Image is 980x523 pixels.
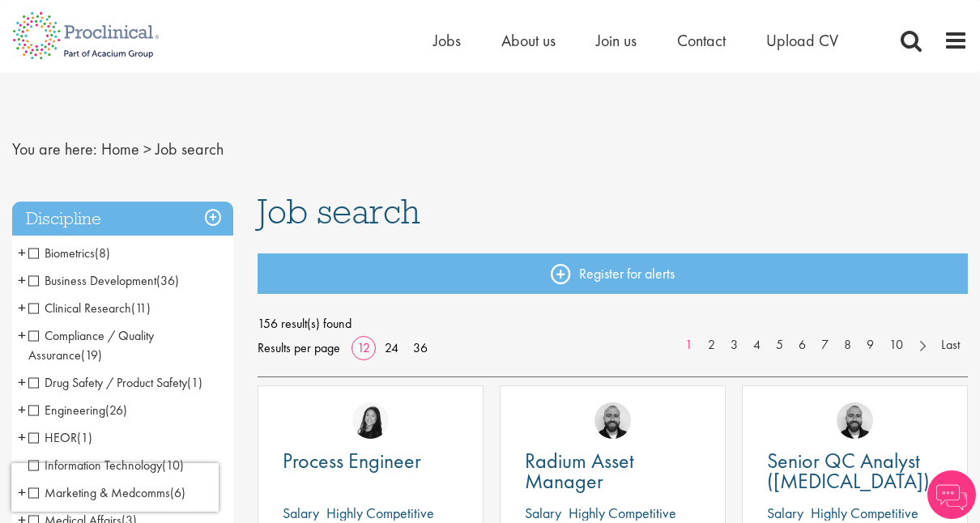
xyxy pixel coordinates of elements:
[12,138,97,159] span: You are here:
[28,300,131,317] span: Clinical Research
[28,402,127,419] span: Engineering
[105,402,127,419] span: (26)
[12,202,233,236] h3: Discipline
[28,457,162,474] span: Information Technology
[143,138,151,159] span: >
[766,30,838,51] a: Upload CV
[569,504,676,522] p: Highly Competitive
[28,244,110,261] span: Biometrics
[407,339,433,356] a: 36
[258,312,969,336] span: 156 result(s) found
[81,347,102,364] span: (19)
[28,429,92,446] span: HEOR
[767,504,803,522] span: Salary
[18,296,26,320] span: +
[131,300,151,317] span: (11)
[77,429,92,446] span: (1)
[677,30,726,51] a: Contact
[101,138,139,159] a: breadcrumb link
[811,504,918,522] p: Highly Competitive
[859,336,882,355] a: 9
[881,336,911,355] a: 10
[790,336,814,355] a: 6
[933,336,968,355] a: Last
[18,240,26,265] span: +
[283,504,319,522] span: Salary
[156,272,179,289] span: (36)
[28,374,187,391] span: Drug Safety / Product Safety
[767,447,930,495] span: Senior QC Analyst ([MEDICAL_DATA])
[700,336,723,355] a: 2
[18,323,26,347] span: +
[677,336,701,355] a: 1
[28,272,156,289] span: Business Development
[722,336,746,355] a: 3
[28,429,77,446] span: HEOR
[28,244,95,261] span: Biometrics
[258,336,340,360] span: Results per page
[28,300,151,317] span: Clinical Research
[927,470,976,519] img: Chatbot
[283,447,421,474] span: Process Engineer
[162,457,184,474] span: (10)
[352,402,389,439] img: Numhom Sudsok
[18,268,26,292] span: +
[525,504,561,522] span: Salary
[379,339,404,356] a: 24
[326,504,434,522] p: Highly Competitive
[594,402,631,439] img: Jordan Kiely
[768,336,791,355] a: 5
[11,463,219,512] iframe: reCAPTCHA
[258,253,969,294] a: Register for alerts
[283,451,458,471] a: Process Engineer
[525,447,634,495] span: Radium Asset Manager
[28,272,179,289] span: Business Development
[28,402,105,419] span: Engineering
[352,339,376,356] a: 12
[28,374,202,391] span: Drug Safety / Product Safety
[837,402,873,439] img: Jordan Kiely
[501,30,556,51] a: About us
[836,336,859,355] a: 8
[95,244,110,261] span: (8)
[187,374,202,391] span: (1)
[596,30,637,51] a: Join us
[28,327,154,364] span: Compliance / Quality Assurance
[18,398,26,422] span: +
[258,189,420,233] span: Job search
[156,138,224,159] span: Job search
[18,370,26,394] span: +
[767,451,943,491] a: Senior QC Analyst ([MEDICAL_DATA])
[813,336,837,355] a: 7
[18,425,26,449] span: +
[745,336,769,355] a: 4
[433,30,461,51] a: Jobs
[525,451,701,491] a: Radium Asset Manager
[28,457,184,474] span: Information Technology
